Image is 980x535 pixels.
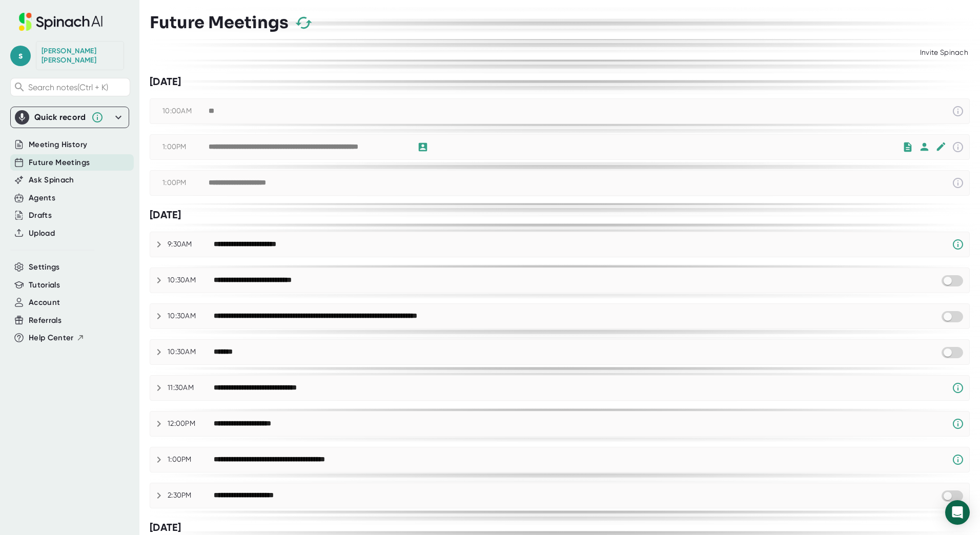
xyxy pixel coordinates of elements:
svg: Spinach requires a video conference link. [952,238,964,251]
div: Sean Kaplan [42,47,118,65]
div: 1:00PM [168,455,214,464]
span: s [10,46,31,66]
button: Settings [29,261,60,273]
svg: Spinach requires a video conference link. [952,418,964,430]
div: Open Intercom Messenger [945,500,970,525]
button: Help Center [29,332,85,344]
button: Referrals [29,315,62,326]
button: Future Meetings [29,157,90,169]
div: 10:00AM [162,107,209,116]
button: Ask Spinach [29,174,74,186]
svg: Spinach requires a video conference link. [952,382,964,394]
svg: This event has already passed [952,105,964,117]
h3: Future Meetings [150,13,289,32]
div: 11:30AM [168,383,214,393]
div: 1:00PM [162,142,209,152]
div: 10:30AM [168,347,214,357]
span: Help Center [29,332,74,344]
svg: This event has already passed [952,177,964,189]
button: Tutorials [29,279,60,291]
button: Agents [29,192,55,204]
div: 10:30AM [168,276,214,285]
div: 9:30AM [168,240,214,249]
div: [DATE] [150,209,970,221]
button: Meeting History [29,139,87,151]
div: 12:00PM [168,419,214,428]
button: Account [29,297,60,308]
button: Drafts [29,210,52,221]
button: Upload [29,228,55,239]
div: 10:30AM [168,312,214,321]
div: [DATE] [150,75,970,88]
div: [DATE] [150,521,970,534]
div: Quick record [15,107,125,128]
div: Quick record [34,112,86,122]
span: Search notes (Ctrl + K) [28,83,108,92]
div: Invite Spinach [918,43,970,63]
div: 1:00PM [162,178,209,188]
div: 2:30PM [168,491,214,500]
svg: Spinach requires a video conference link. [952,454,964,466]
